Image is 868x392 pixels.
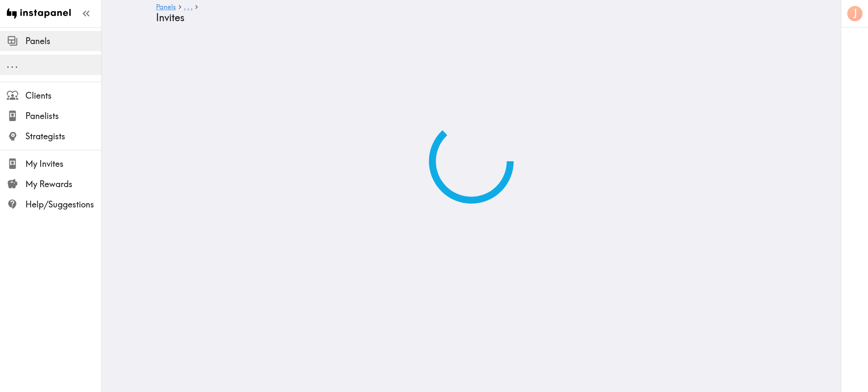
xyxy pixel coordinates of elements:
[25,130,101,142] span: Strategists
[184,3,186,11] span: .
[25,110,101,122] span: Panelists
[156,3,176,11] a: Panels
[25,90,101,102] span: Clients
[184,3,192,11] a: ...
[7,59,9,70] span: .
[15,59,18,70] span: .
[25,35,101,47] span: Panels
[11,59,14,70] span: .
[156,11,780,24] h4: Invites
[191,3,192,11] span: .
[25,199,101,210] span: Help/Suggestions
[853,6,857,21] span: J
[187,3,189,11] span: .
[846,5,863,22] button: J
[25,178,101,190] span: My Rewards
[25,158,101,170] span: My Invites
